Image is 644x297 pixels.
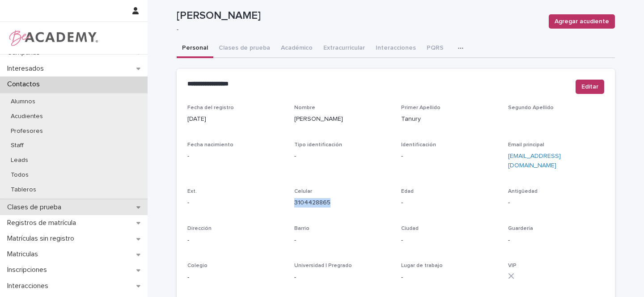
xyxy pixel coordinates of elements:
span: Ext. [187,189,197,194]
p: - [401,236,497,245]
span: VIP [508,263,517,268]
p: [DATE] [187,115,284,124]
p: Profesores [4,127,50,135]
p: Inscripciones [4,266,54,274]
span: Fecha del registro [187,105,234,110]
p: Todos [4,171,36,179]
p: [PERSON_NAME] [294,115,390,124]
span: Ciudad [401,226,419,231]
p: Matriculas [4,250,45,259]
p: Interesados [4,64,51,73]
p: Clases de prueba [4,203,68,212]
span: Identificación [401,142,436,148]
p: Tableros [4,186,43,194]
p: Contactos [4,80,47,89]
p: - [294,273,390,282]
span: Primer Apellido [401,105,441,110]
button: Interacciones [370,39,421,58]
img: WPrjXfSUmiLcdUfaYY4Q [7,29,99,47]
p: Interacciones [4,282,55,290]
p: - [401,198,497,208]
span: Universidad | Pregrado [294,263,352,268]
span: Colegio [187,263,208,268]
button: Personal [177,39,213,58]
p: [PERSON_NAME] [177,9,542,22]
span: Dirección [187,226,212,231]
span: Agregar acudiente [555,17,609,26]
p: Tanury [401,115,497,124]
p: - [401,273,497,282]
span: Edad [401,189,414,194]
p: - [401,152,497,161]
p: Leads [4,157,35,164]
p: - [508,198,604,208]
span: Fecha nacimiento [187,142,233,148]
p: Acudientes [4,113,50,120]
span: Segundo Apellido [508,105,554,110]
button: Agregar acudiente [549,14,615,29]
p: Matrículas sin registro [4,234,81,243]
button: PQRS [421,39,449,58]
p: - [177,26,538,34]
span: Email principal [508,142,544,148]
p: - [187,273,284,282]
p: - [294,236,390,245]
span: Lugar de trabajo [401,263,443,268]
p: Alumnos [4,98,42,106]
p: Registros de matrícula [4,219,83,227]
p: - [187,152,284,161]
span: Barrio [294,226,309,231]
p: - [508,236,604,245]
a: [EMAIL_ADDRESS][DOMAIN_NAME] [508,153,561,169]
button: Extracurricular [318,39,370,58]
button: Editar [576,80,604,94]
button: Académico [275,39,318,58]
p: - [187,236,284,245]
button: Clases de prueba [213,39,275,58]
p: Staff [4,142,31,149]
p: - [187,198,284,208]
span: Guardería [508,226,533,231]
span: Antigüedad [508,189,538,194]
p: - [294,152,390,161]
span: Editar [581,82,598,91]
span: Nombre [294,105,315,110]
span: Celular [294,189,312,194]
span: Tipo identificación [294,142,342,148]
a: 3104428865 [294,199,330,206]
